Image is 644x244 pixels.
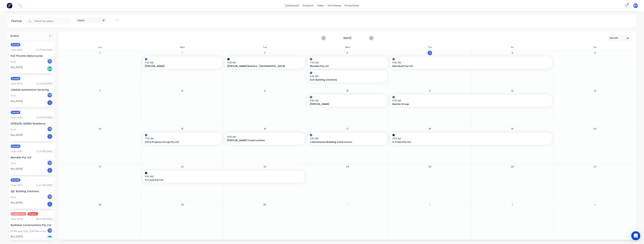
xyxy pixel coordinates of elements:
div: Mon [141,44,224,50]
span: 9:30 AM [310,75,383,78]
div: TS [47,126,53,132]
button: 17 [345,127,350,131]
button: 26 [510,165,515,169]
div: 12:30 PM [DATE] [36,48,53,52]
div: TS [47,194,53,200]
div: TS [47,92,53,98]
div: Month [610,36,627,40]
span: Balo Built Pty Ltd [392,65,534,68]
button: 9 [263,89,267,93]
button: Previous page [322,36,326,40]
span: 6:30 AM [392,61,548,64]
div: Order # 201 [11,150,23,153]
button: 12 [510,89,515,93]
div: Lilydale Automotive Servicing [11,88,53,92]
div: TS [47,59,53,64]
button: 19 [510,127,515,131]
button: 10 [345,89,350,93]
span: H Troon Pty Ltd [392,140,534,144]
span: Install [11,145,20,148]
div: I [47,134,53,139]
span: Urgent [28,212,38,216]
div: 12:25 PM [DATE] [36,184,53,187]
div: 7:00 AMInfra Projects Group Pty Ltd [143,133,222,145]
button: 13 [593,89,597,93]
div: productivity [343,3,361,8]
div: 6:30 AMH Troon Pty Ltd [143,171,305,183]
div: I [47,100,53,105]
button: 21 [98,165,102,169]
button: 20 [593,127,597,131]
span: Req. [DATE] [11,167,23,171]
div: Sun [59,44,141,50]
div: Order # 330 [11,217,23,221]
button: 24 [345,165,350,169]
span: Install [11,178,20,182]
button: 22 [180,165,185,169]
div: Thu [389,44,471,50]
div: 9:30 AMGJC Building Solutions [308,70,387,82]
span: Supply Only [11,212,26,216]
span: Req. [DATE] [11,133,23,137]
div: Del [47,66,53,72]
button: 27 [593,165,597,169]
div: PO # [11,128,16,131]
span: Req. [DATE] [11,201,23,204]
div: PO # [11,60,16,64]
div: Order # 313 [11,184,23,187]
button: 18 [428,127,432,131]
div: 12:26 PM [DATE] [36,150,53,153]
div: 11:30 AM[PERSON_NAME] Builders - [GEOGRAPHIC_DATA] [225,57,305,69]
button: 29 [180,202,185,207]
span: 6:30 AM [392,99,548,102]
button: 30 [263,202,267,207]
div: 7:00 AMMondial Pty Ltd [308,57,387,69]
div: 6:30 AMH Troon Pty Ltd [390,133,552,145]
button: 3 [510,202,515,207]
div: 08:59 AM [DATE] [36,217,53,221]
button: 1 [180,51,185,55]
button: 31 [98,51,102,55]
div: TS [47,228,53,233]
button: 11 [428,89,432,93]
div: Full Throttle Motorcycles [11,54,53,58]
span: [PERSON_NAME] Builders - [GEOGRAPHIC_DATA] [227,65,295,68]
button: 16 [263,127,267,131]
div: I [47,168,53,173]
span: Req. [DATE] [11,99,23,103]
input: Search for orders... [34,17,72,25]
div: I [47,201,53,207]
span: Orders [10,34,19,38]
button: 2 [428,202,432,207]
span: Req. [DATE] [11,66,23,69]
span: Install [11,111,20,114]
button: 25 [428,165,432,169]
button: 8 [180,89,185,93]
span: 11:30 AM [227,61,300,64]
a: dashboard [283,3,301,8]
span: GJC Building Solutions [310,78,377,82]
span: Install [11,77,20,80]
span: H Troon Pty Ltd [145,178,287,182]
div: Sat [554,44,636,50]
button: 15 [180,127,185,131]
button: 7 [98,89,102,93]
span: 6:30 AM [227,135,300,139]
strong: [DATE] [329,36,366,40]
div: Builtwise Constructions Pty Ltd [11,223,53,227]
span: Mondial Pty Ltd [310,65,377,68]
div: Mondial Pty Ltd [11,155,53,159]
div: 6:30 AMBalo Built Pty Ltd [390,57,552,69]
img: Factory [7,3,12,8]
span: Bemax Group [392,102,534,106]
span: 6:30 AM [145,61,218,64]
div: Del [47,235,53,241]
div: 12:29 PM [DATE] [36,82,53,85]
span: 4 Dimensions Building Contractors [310,140,377,144]
button: 5 [510,51,515,55]
button: 6 [593,51,597,55]
div: products [301,3,315,8]
div: Order # 281 [11,48,23,52]
span: [PERSON_NAME] Constructions [227,139,295,142]
button: 23 [263,165,267,169]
